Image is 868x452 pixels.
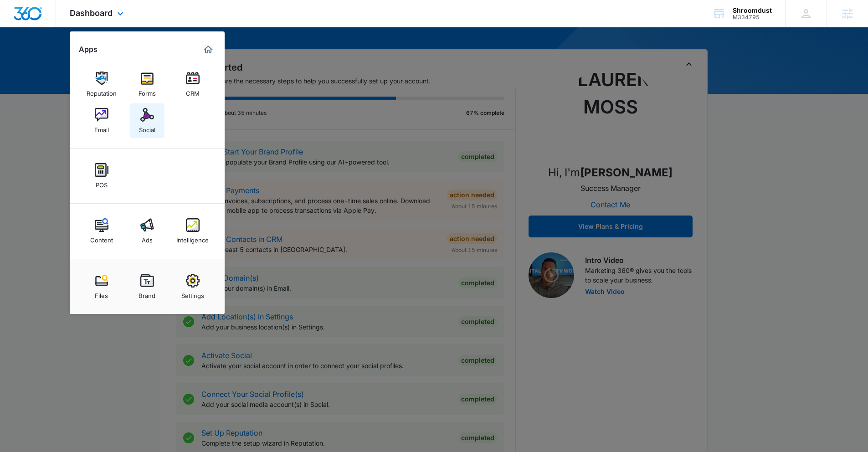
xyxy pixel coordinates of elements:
[139,122,155,134] div: Social
[84,67,119,102] a: Reputation
[84,103,119,138] a: Email
[201,42,216,57] a: Marketing 360® Dashboard
[175,269,210,304] a: Settings
[84,159,119,193] a: POS
[176,232,209,244] div: Intelligence
[733,7,772,14] div: account name
[79,45,98,54] h2: Apps
[95,288,108,299] div: Files
[130,67,164,102] a: Forms
[139,288,155,299] div: Brand
[186,85,200,97] div: CRM
[94,122,109,134] div: Email
[181,288,204,299] div: Settings
[130,269,164,304] a: Brand
[96,177,108,189] div: POS
[15,24,22,31] img: website_grey.svg
[84,269,119,304] a: Files
[84,214,119,248] a: Content
[130,214,164,248] a: Ads
[101,54,154,60] div: Keywords by Traffic
[175,214,210,248] a: Intelligence
[175,67,210,102] a: CRM
[26,15,45,22] div: v 4.0.25
[142,232,153,244] div: Ads
[15,15,22,22] img: logo_orange.svg
[24,24,100,31] div: Domain: [DOMAIN_NAME]
[70,8,113,18] span: Dashboard
[35,54,82,60] div: Domain Overview
[87,85,117,97] div: Reputation
[130,103,164,138] a: Social
[25,53,32,60] img: tab_domain_overview_orange.svg
[139,85,156,97] div: Forms
[91,53,98,60] img: tab_keywords_by_traffic_grey.svg
[733,14,772,21] div: account id
[90,232,113,244] div: Content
